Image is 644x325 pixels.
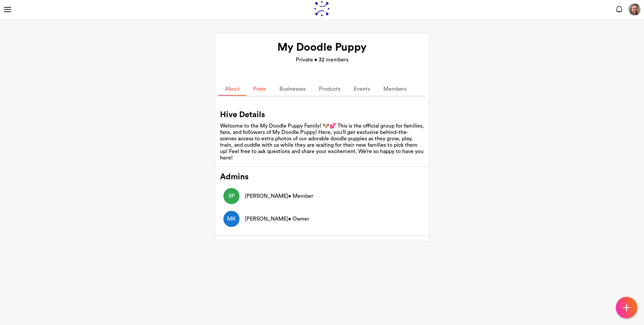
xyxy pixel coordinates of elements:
[347,83,377,96] a: Events
[218,83,247,96] a: About
[314,1,330,16] img: logo
[220,172,424,182] h2: Admins
[227,215,236,223] p: MK
[220,185,424,207] a: SP[PERSON_NAME]• Member
[621,302,632,313] img: icon-plus.svg
[220,123,424,161] div: Welcome to the My Doodle Puppy Family! 🐶💕 This is the official group for families, fans, and foll...
[277,41,367,54] h1: My Doodle Puppy
[228,192,235,200] p: SP
[629,3,641,15] img: user avatar
[220,207,424,230] a: MK[PERSON_NAME]• Owner
[273,83,312,96] a: Businesses
[247,83,273,96] a: Posts
[245,215,309,223] p: Marlene Kingston
[288,193,313,199] span: • Member
[288,216,309,222] span: • Owner
[377,83,413,96] a: Members
[312,83,347,96] a: Products
[245,192,313,200] p: Skye Parker
[296,56,348,64] p: Private • 32 members
[220,110,424,120] h2: Hive Details
[615,5,623,13] img: alert icon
